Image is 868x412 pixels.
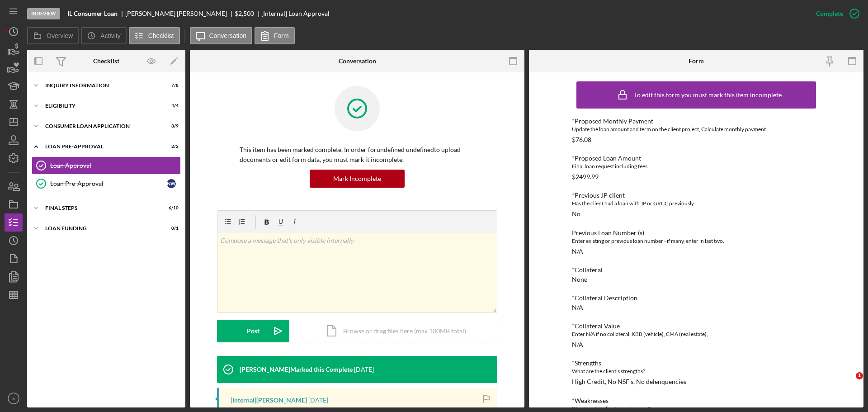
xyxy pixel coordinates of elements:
label: Checklist [148,32,174,39]
button: Checklist [129,27,180,44]
div: [Internal] Loan Approval [261,10,330,17]
div: 0 / 1 [162,226,179,231]
div: Update the loan amount and term on the client project, Calculate monthly payment [572,125,821,134]
div: Loan Funding [45,226,156,231]
div: Enter N/A if no collateral, KBB (vehicle), CMA (real estate), [572,330,821,339]
div: *Strengths [572,360,821,367]
div: Complete [816,5,843,23]
button: Mark Incomplete [310,170,405,188]
iframe: Intercom live chat [837,372,859,394]
button: Form [255,27,295,44]
div: What are the client's strengths? [572,367,821,376]
time: 2025-09-26 14:39 [308,397,328,404]
div: No [572,210,580,218]
div: $76.08 [572,136,591,143]
text: IV [11,396,16,401]
label: Activity [100,32,120,39]
div: *Previous JP client [572,192,821,199]
div: $2499.99 [572,173,599,180]
div: N/A [572,341,583,348]
div: None [572,276,587,283]
div: Form [689,57,704,65]
div: Conversation [339,57,376,65]
div: Previous Loan Number (s) [572,229,821,237]
button: Post [217,320,289,342]
div: Final loan request including fees [572,162,821,171]
div: Mark Incomplete [333,170,381,188]
div: High Credit, No NSF's, No delenquencies [572,378,686,385]
a: Loan Pre-ApprovalNW [32,175,181,193]
button: IV [5,389,23,407]
time: 2025-09-26 14:39 [354,366,374,373]
span: 1 [856,372,863,379]
div: Has the client had a loan with JP or GRCC previously [572,199,821,208]
label: Overview [47,32,73,39]
div: 4 / 4 [162,103,179,109]
div: Post [247,320,259,342]
div: N/A [572,304,583,311]
div: Consumer Loan Application [45,123,156,129]
div: *Weaknesses [572,397,821,404]
div: 6 / 10 [162,205,179,211]
div: In Review [27,8,60,19]
div: [PERSON_NAME] [PERSON_NAME] [125,10,235,17]
p: This item has been marked complete. In order for undefined undefined to upload documents or edit ... [240,145,475,165]
div: Enter existing or previous loan number - if many, enter in last two. [572,237,821,246]
div: Loan Pre-Approval [50,180,167,187]
div: Loan Approval [50,162,180,169]
a: Loan Approval [32,156,181,175]
div: Loan Pre-Approval [45,144,156,149]
button: Activity [81,27,126,44]
div: *Proposed Monthly Payment [572,118,821,125]
div: [PERSON_NAME] Marked this Complete [240,366,353,373]
div: To edit this form you must mark this item incomplete [634,91,782,99]
div: N W [167,179,176,188]
div: *Collateral Value [572,322,821,330]
div: FINAL STEPS [45,205,156,211]
button: Overview [27,27,79,44]
div: 7 / 8 [162,83,179,88]
button: Conversation [190,27,253,44]
b: IL Consumer Loan [67,10,118,17]
div: Eligibility [45,103,156,109]
label: Form [274,32,289,39]
label: Conversation [209,32,247,39]
button: Complete [807,5,863,23]
div: N/A [572,248,583,255]
div: 2 / 2 [162,144,179,149]
div: 8 / 9 [162,123,179,129]
span: $2,500 [235,9,254,17]
div: *Collateral Description [572,294,821,302]
div: *Proposed Loan Amount [572,155,821,162]
div: Checklist [93,57,119,65]
div: [Internal] [PERSON_NAME] [231,397,307,404]
div: Inquiry Information [45,83,156,88]
div: *Collateral [572,266,821,274]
